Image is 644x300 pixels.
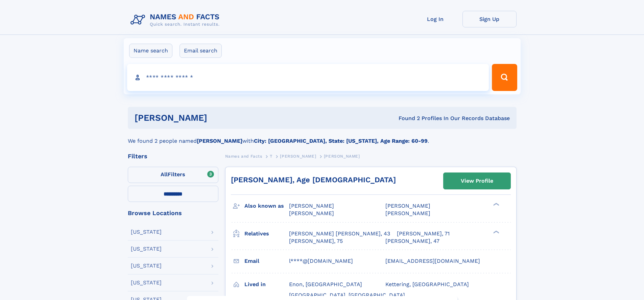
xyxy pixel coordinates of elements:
span: Enon, [GEOGRAPHIC_DATA] [289,281,362,287]
input: search input [127,64,489,91]
a: [PERSON_NAME] [PERSON_NAME], 43 [289,230,390,237]
div: [US_STATE] [131,229,162,235]
div: [US_STATE] [131,263,162,269]
div: We found 2 people named with . [128,129,517,145]
a: Sign Up [462,11,517,27]
a: Log In [408,11,462,27]
span: [PERSON_NAME] [280,154,316,159]
span: [PERSON_NAME] [324,154,360,159]
b: [PERSON_NAME] [197,138,242,144]
span: [PERSON_NAME] [385,210,430,216]
button: Search Button [492,64,517,91]
div: [US_STATE] [131,280,162,285]
span: Kettering, [GEOGRAPHIC_DATA] [385,281,469,287]
h3: Email [244,255,289,267]
label: Email search [180,44,222,58]
a: [PERSON_NAME] [280,152,316,160]
b: City: [GEOGRAPHIC_DATA], State: [US_STATE], Age Range: 60-99 [254,138,428,144]
div: Filters [128,153,218,159]
span: [GEOGRAPHIC_DATA], [GEOGRAPHIC_DATA] [289,292,405,298]
span: All [161,171,168,178]
a: [PERSON_NAME], 75 [289,237,343,245]
div: Browse Locations [128,210,218,216]
div: [US_STATE] [131,246,162,252]
label: Name search [129,44,172,58]
div: View Profile [461,173,493,189]
h3: Also known as [244,200,289,212]
span: [PERSON_NAME] [289,210,334,216]
a: T [270,152,272,160]
a: Names and Facts [225,152,262,160]
span: [PERSON_NAME] [289,203,334,209]
h3: Relatives [244,228,289,239]
span: T [270,154,272,159]
label: Filters [128,167,218,183]
a: [PERSON_NAME], 71 [397,230,450,237]
h1: [PERSON_NAME] [135,114,303,122]
a: View Profile [444,173,510,189]
div: Found 2 Profiles In Our Records Database [303,115,510,122]
span: [PERSON_NAME] [385,203,430,209]
img: Logo Names and Facts [128,11,225,29]
div: ❯ [492,230,500,234]
span: [EMAIL_ADDRESS][DOMAIN_NAME] [385,258,480,264]
a: [PERSON_NAME], 47 [385,237,439,245]
a: [PERSON_NAME], Age [DEMOGRAPHIC_DATA] [231,176,396,184]
div: ❯ [492,202,500,207]
h3: Lived in [244,279,289,290]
